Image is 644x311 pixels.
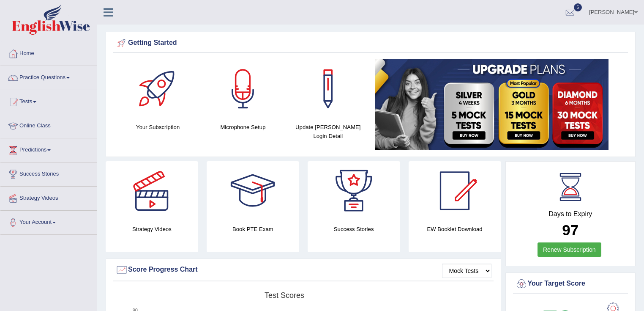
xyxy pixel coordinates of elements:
h4: EW Booklet Download [409,225,501,234]
span: 5 [574,3,582,11]
h4: Your Subscription [120,123,196,132]
a: Practice Questions [0,66,97,87]
div: Getting Started [115,37,626,50]
a: Online Class [0,114,97,135]
h4: Strategy Videos [106,225,198,234]
div: Your Target Score [515,278,626,290]
h4: Book PTE Exam [207,225,299,234]
h4: Success Stories [308,225,400,234]
a: Home [0,42,97,63]
tspan: Test scores [265,291,304,300]
a: Your Account [0,211,97,232]
h4: Update [PERSON_NAME] Login Detail [290,123,366,140]
img: small5.jpg [375,59,609,150]
b: 97 [562,222,579,238]
a: Tests [0,90,97,111]
a: Success Stories [0,162,97,184]
h4: Days to Expiry [515,210,626,218]
a: Predictions [0,138,97,160]
h4: Microphone Setup [205,123,281,132]
a: Strategy Videos [0,187,97,208]
div: Score Progress Chart [115,264,491,276]
a: Renew Subscription [538,242,601,257]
